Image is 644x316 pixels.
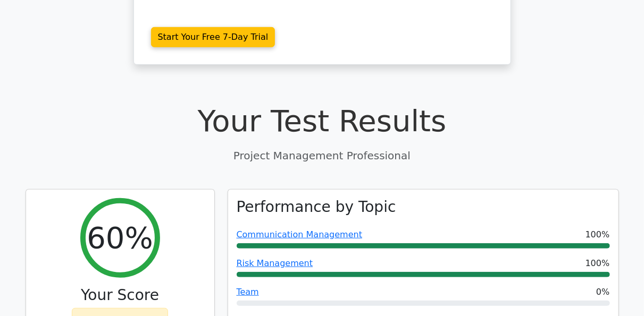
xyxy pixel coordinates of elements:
a: Start Your Free 7-Day Trial [151,27,275,47]
p: Project Management Professional [26,148,619,164]
a: Risk Management [237,258,313,268]
span: 100% [586,228,610,241]
a: Team [237,287,259,297]
h2: 60% [87,220,153,255]
span: 100% [586,257,610,270]
h1: Your Test Results [26,103,619,139]
h3: Your Score [35,286,206,304]
span: 0% [596,286,609,298]
h3: Performance by Topic [237,198,396,216]
a: Communication Management [237,229,363,240]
